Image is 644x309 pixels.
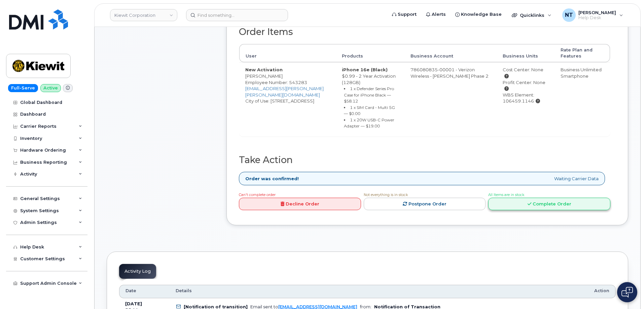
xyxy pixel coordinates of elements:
td: Business Unlimited Smartphone [554,62,610,136]
span: Details [176,288,192,294]
a: Alerts [421,8,451,21]
span: All Items are in stock [488,193,524,197]
strong: iPhone 16e (Black) [342,67,388,72]
small: 1 x SIM Card - Multi 5G — $0.00 [344,105,395,116]
span: Date [126,288,136,294]
a: Complete Order [488,198,610,210]
span: Employee Number: 543283 [245,80,307,85]
a: Decline Order [239,198,361,210]
th: Business Units [497,44,554,63]
th: Products [336,44,404,63]
span: Not everything is in stock [364,193,408,197]
div: Cost Center: None [503,67,548,79]
div: Quicklinks [507,8,556,22]
div: Waiting Carrier Data [239,172,605,186]
td: 786080835-00001 - Verizon Wireless - [PERSON_NAME] Phase 2 [404,62,497,136]
span: Help Desk [578,15,616,21]
span: NT [565,11,573,19]
strong: Order was confirmed! [245,176,299,182]
th: Action [588,285,616,298]
b: [DATE] [125,301,142,306]
th: User [239,44,336,63]
small: 1 x Defender Series Pro Case for iPhone Black — $58.12 [344,86,394,104]
div: Profit Center: None [503,79,548,92]
h2: Take Action [239,155,610,165]
h2: Order Items [239,27,610,37]
span: [PERSON_NAME] [578,10,616,15]
td: $0.99 - 2 Year Activation (128GB) [336,62,404,136]
div: WBS Element: 106459.1146 [503,92,548,104]
span: Alerts [432,11,446,18]
a: Postpone Order [364,198,486,210]
span: Can't complete order [239,193,276,197]
input: Find something... [186,9,288,21]
a: Knowledge Base [451,8,506,21]
small: 1 x 20W USB-C Power Adapter — $19.00 [344,117,394,129]
a: Support [387,8,421,21]
img: Open chat [621,287,633,298]
span: Knowledge Base [461,11,502,18]
strong: New Activation [245,67,283,72]
th: Business Account [404,44,497,63]
span: Quicklinks [520,12,544,18]
span: Support [398,11,417,18]
div: Nicholas Taylor [558,8,628,22]
td: [PERSON_NAME] City of Use: [STREET_ADDRESS] [239,62,336,136]
a: Kiewit Corporation [110,9,177,21]
th: Rate Plan and Features [554,44,610,63]
a: [EMAIL_ADDRESS][PERSON_NAME][PERSON_NAME][DOMAIN_NAME] [245,86,324,98]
